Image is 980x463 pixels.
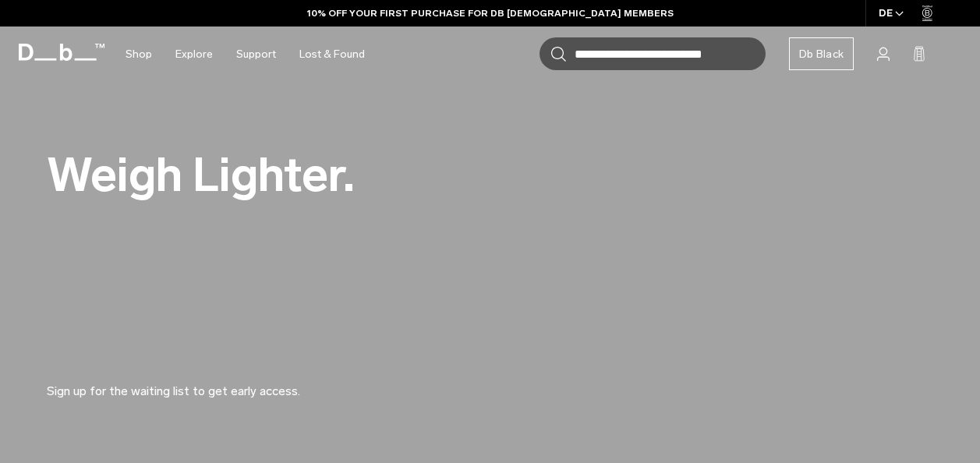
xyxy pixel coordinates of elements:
[126,27,152,82] a: Shop
[236,27,276,82] a: Support
[175,27,213,82] a: Explore
[47,363,421,401] p: Sign up for the waiting list to get early access.
[47,151,554,199] h2: Weigh Lighter.
[114,27,377,82] nav: Main Navigation
[307,6,674,20] a: 10% OFF YOUR FIRST PURCHASE FOR DB [DEMOGRAPHIC_DATA] MEMBERS
[789,37,854,70] a: Db Black
[299,27,365,82] a: Lost & Found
